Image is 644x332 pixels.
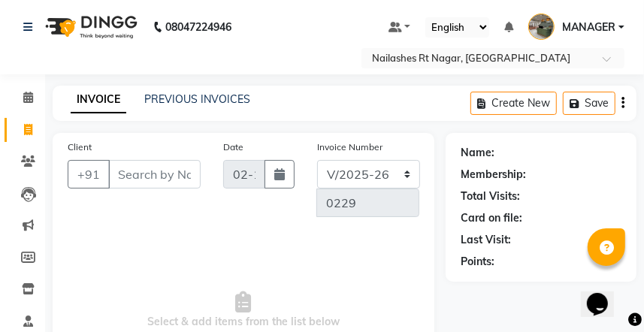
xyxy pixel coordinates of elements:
[563,92,615,115] button: Save
[461,210,522,226] div: Card on file:
[165,6,231,48] b: 08047224946
[317,140,382,154] label: Invoice Number
[562,20,615,35] span: MANAGER
[68,160,110,189] button: +91
[71,86,126,113] a: INVOICE
[461,145,494,161] div: Name:
[461,254,494,270] div: Points:
[68,140,92,154] label: Client
[461,189,520,204] div: Total Visits:
[461,232,511,248] div: Last Visit:
[581,272,629,317] iframe: chat widget
[461,167,526,183] div: Membership:
[38,6,141,48] img: logo
[223,140,243,154] label: Date
[470,92,557,115] button: Create New
[144,92,250,106] a: PREVIOUS INVOICES
[108,160,201,189] input: Search by Name/Mobile/Email/Code
[528,14,555,40] img: MANAGER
